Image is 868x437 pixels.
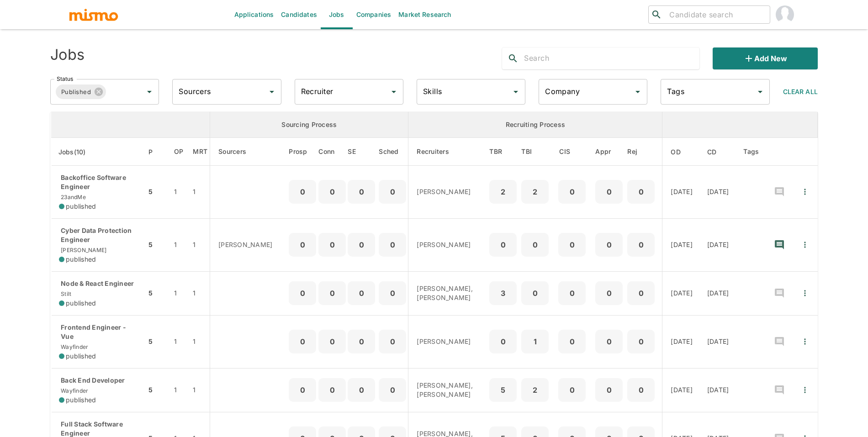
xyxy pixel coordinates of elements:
p: [PERSON_NAME] [417,337,480,346]
td: 1 [167,315,191,368]
td: [DATE] [662,315,700,368]
p: 0 [525,287,545,300]
th: Priority [146,138,167,166]
td: 5 [146,166,167,219]
p: [PERSON_NAME] [218,240,281,249]
td: [DATE] [662,166,700,219]
button: Open [265,85,278,98]
span: Jobs(10) [58,147,98,158]
p: 0 [562,384,582,396]
button: Quick Actions [795,380,815,400]
button: Open [754,85,767,98]
td: [DATE] [700,271,736,315]
span: published [66,202,96,211]
th: Onboarding Date [662,138,700,166]
th: To Be Reviewed [487,138,519,166]
button: Open [631,85,644,98]
button: recent-notes [768,282,790,304]
p: [PERSON_NAME] [417,187,480,196]
p: Back End Developer [59,376,139,385]
p: 0 [322,335,342,348]
p: 0 [382,185,402,198]
p: 0 [562,335,582,348]
button: recent-notes [768,181,790,203]
p: 3 [493,287,513,300]
p: [PERSON_NAME], [PERSON_NAME] [417,381,480,399]
td: 1 [191,315,210,368]
td: 1 [167,271,191,315]
p: 0 [631,335,651,348]
p: [PERSON_NAME] [417,240,480,249]
td: 5 [146,271,167,315]
span: Published [56,87,96,97]
p: 0 [292,335,312,348]
td: [DATE] [700,218,736,271]
th: Sourcing Process [210,112,408,138]
p: 0 [322,287,342,300]
p: 0 [322,384,342,396]
p: 0 [599,238,619,251]
button: Quick Actions [795,235,815,255]
p: 0 [382,238,402,251]
p: 0 [292,185,312,198]
p: Frontend Engineer - Vue [59,323,139,341]
button: Open [509,85,522,98]
p: 0 [292,287,312,300]
th: Recruiting Process [408,112,662,138]
p: 0 [322,185,342,198]
p: 5 [493,384,513,396]
th: Created At [700,138,736,166]
td: 5 [146,368,167,412]
button: Add new [713,47,818,69]
th: Sched [377,138,408,166]
td: [DATE] [700,315,736,368]
p: 0 [631,238,651,251]
p: 0 [351,335,371,348]
td: 1 [167,368,191,412]
td: [DATE] [662,271,700,315]
th: Sent Emails [346,138,377,166]
td: [DATE] [662,368,700,412]
button: recent-notes [768,331,790,353]
p: 0 [382,335,402,348]
button: search [502,47,524,69]
span: Stilt [59,290,71,297]
p: 0 [599,335,619,348]
img: logo [69,8,119,21]
th: Open Positions [167,138,191,166]
span: [PERSON_NAME] [59,247,106,253]
span: published [66,255,96,264]
p: 0 [382,384,402,396]
p: Cyber Data Protection Engineer [59,226,139,244]
span: Clear All [783,88,818,95]
img: Maria Lujan Ciommo [776,5,794,24]
button: Quick Actions [795,332,815,352]
span: CD [707,147,729,158]
p: 2 [525,185,545,198]
td: 5 [146,218,167,271]
p: 0 [351,238,371,251]
p: 0 [351,185,371,198]
td: 1 [191,166,210,219]
button: recent-notes [768,234,790,256]
th: Tags [736,138,766,166]
span: Wayfinder [59,343,88,350]
span: P [148,147,164,158]
th: Client Interview Scheduled [551,138,593,166]
p: 0 [562,238,582,251]
div: Published [56,84,106,99]
p: 0 [562,287,582,300]
th: Recruiters [408,138,487,166]
th: Market Research Total [191,138,210,166]
td: [DATE] [700,368,736,412]
p: 2 [493,185,513,198]
th: Prospects [289,138,318,166]
th: To Be Interviewed [519,138,551,166]
p: 0 [599,384,619,396]
span: Wayfinder [59,387,88,394]
p: Node & React Engineer [59,279,139,288]
input: Search [524,51,699,66]
p: 0 [493,335,513,348]
h4: Jobs [50,46,85,64]
p: 0 [292,238,312,251]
